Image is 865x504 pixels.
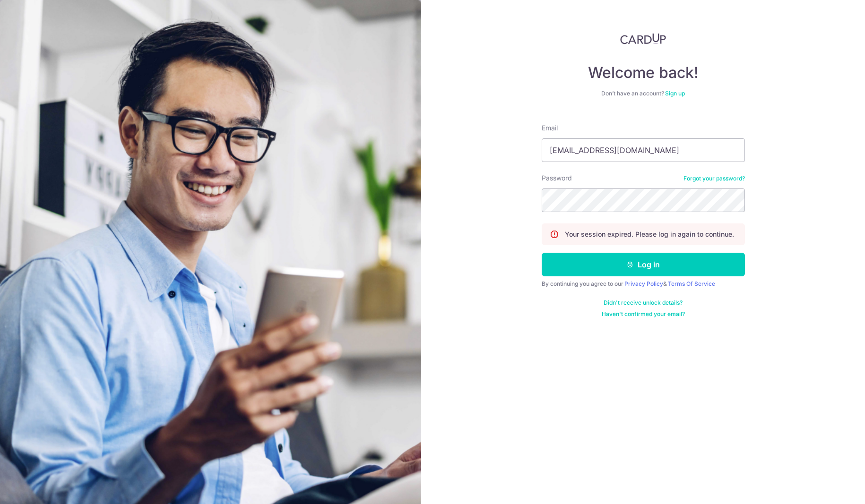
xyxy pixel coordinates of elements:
label: Password [542,173,572,183]
a: Forgot your password? [683,175,745,182]
label: Email [542,123,558,133]
h4: Welcome back! [542,63,745,82]
div: Don’t have an account? [542,90,745,97]
a: Sign up [665,90,685,97]
a: Privacy Policy [624,280,663,287]
img: CardUp Logo [620,33,666,44]
p: Your session expired. Please log in again to continue. [565,230,734,239]
div: By continuing you agree to our & [542,280,745,288]
a: Didn't receive unlock details? [604,299,683,307]
a: Haven't confirmed your email? [602,310,685,318]
button: Log in [542,253,745,276]
a: Terms Of Service [668,280,715,287]
input: Enter your Email [542,138,745,162]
